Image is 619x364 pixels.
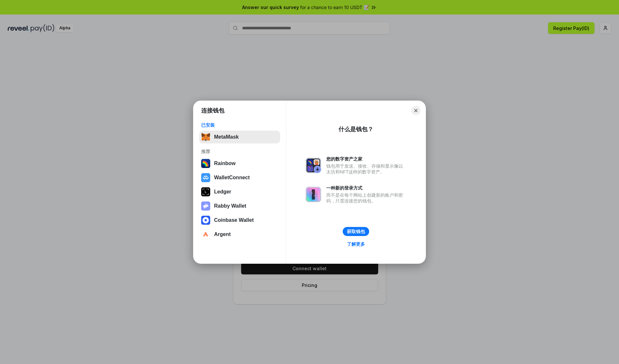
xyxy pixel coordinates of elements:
[201,173,210,182] img: svg+xml,%3Csvg%20width%3D%2228%22%20height%3D%2228%22%20viewBox%3D%220%200%2028%2028%22%20fill%3D...
[201,122,278,128] div: 已安装
[343,240,369,248] a: 了解更多
[201,202,210,211] img: svg+xml,%3Csvg%20xmlns%3D%22http%3A%2F%2Fwww.w3.org%2F2000%2Fsvg%22%20fill%3D%22none%22%20viewBox...
[214,217,254,223] div: Coinbase Wallet
[214,161,236,166] div: Rainbow
[201,216,210,225] img: svg+xml,%3Csvg%20width%3D%2228%22%20height%3D%2228%22%20viewBox%3D%220%200%2028%2028%22%20fill%3D...
[214,134,239,140] div: MetaMask
[201,107,224,114] h1: 连接钱包
[201,230,210,239] img: svg+xml,%3Csvg%20width%3D%2228%22%20height%3D%2228%22%20viewBox%3D%220%200%2028%2028%22%20fill%3D...
[201,159,210,168] img: svg+xml,%3Csvg%20width%3D%22120%22%20height%3D%22120%22%20viewBox%3D%220%200%20120%20120%22%20fil...
[411,106,420,115] button: Close
[199,171,280,184] button: WalletConnect
[214,175,250,181] div: WalletConnect
[201,187,210,196] img: svg+xml,%3Csvg%20xmlns%3D%22http%3A%2F%2Fwww.w3.org%2F2000%2Fsvg%22%20width%3D%2228%22%20height%3...
[326,192,406,204] div: 而不是在每个网站上创建新的账户和密码，只需连接您的钱包。
[326,185,406,191] div: 一种新的登录方式
[343,227,369,236] button: 获取钱包
[199,228,280,241] button: Argent
[306,187,321,202] img: svg+xml,%3Csvg%20xmlns%3D%22http%3A%2F%2Fwww.w3.org%2F2000%2Fsvg%22%20fill%3D%22none%22%20viewBox...
[214,189,231,195] div: Ledger
[199,131,280,143] button: MetaMask
[199,214,280,227] button: Coinbase Wallet
[347,229,365,234] div: 获取钱包
[201,133,210,142] img: svg+xml,%3Csvg%20fill%3D%22none%22%20height%3D%2233%22%20viewBox%3D%220%200%2035%2033%22%20width%...
[326,163,406,175] div: 钱包用于发送、接收、存储和显示像以太坊和NFT这样的数字资产。
[347,241,365,247] div: 了解更多
[326,156,406,162] div: 您的数字资产之家
[199,157,280,170] button: Rainbow
[201,149,278,154] div: 推荐
[214,231,231,237] div: Argent
[199,200,280,212] button: Rabby Wallet
[199,185,280,198] button: Ledger
[339,125,373,133] div: 什么是钱包？
[214,203,246,209] div: Rabby Wallet
[306,158,321,173] img: svg+xml,%3Csvg%20xmlns%3D%22http%3A%2F%2Fwww.w3.org%2F2000%2Fsvg%22%20fill%3D%22none%22%20viewBox...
